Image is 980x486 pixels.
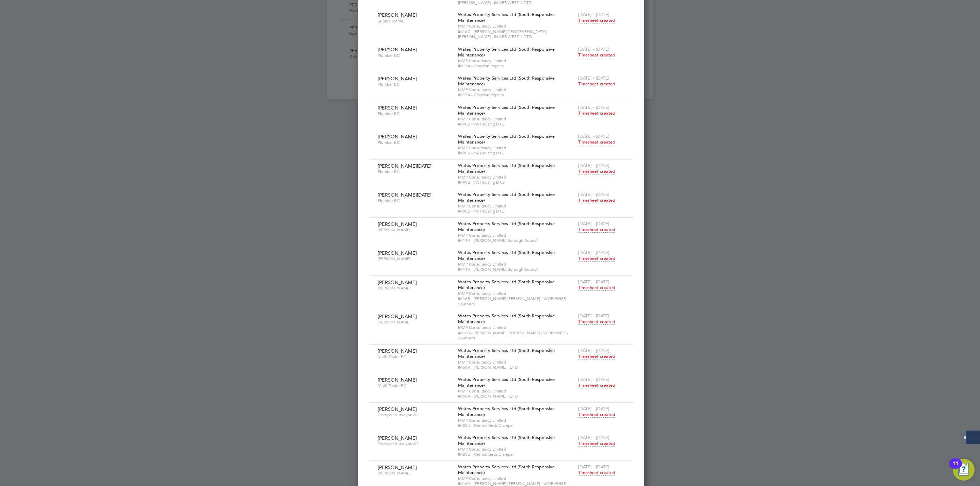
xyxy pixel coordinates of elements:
[458,221,555,232] span: Wates Property Services Ltd (South Responsive Maintenance)
[458,313,555,324] span: Wates Property Services Ltd (South Responsive Maintenance)
[378,169,453,174] span: Plumber BC
[578,406,609,412] span: [DATE] - [DATE]
[378,53,453,58] span: Plumber BC
[458,104,555,116] span: Wates Property Services Ltd (South Responsive Maintenance)
[458,46,555,58] span: Wates Property Services Ltd (South Responsive Maintenance)
[458,87,575,93] span: MMP Consultancy Limited
[458,250,555,261] span: Wates Property Services Ltd (South Responsive Maintenance)
[378,18,453,24] span: Supervisor WC
[578,46,609,52] span: [DATE] - [DATE]
[458,203,575,209] span: MMP Consultancy Limited
[458,359,575,365] span: MMP Consultancy Limited
[458,325,575,330] span: MMP Consultancy Limited
[458,63,575,69] span: IM17A - Croydon Repairs
[378,227,453,233] span: [PERSON_NAME]
[578,382,615,388] span: Timesheet created
[378,111,453,116] span: Plumber BC
[578,110,615,116] span: Timesheet created
[378,348,417,354] span: [PERSON_NAME]
[378,82,453,87] span: Plumber BC
[378,464,417,470] span: [PERSON_NAME]
[458,58,575,64] span: MMP Consultancy Limited
[458,233,575,238] span: MMP Consultancy Limited
[458,452,575,457] span: IM25D - Central Beds Disrepair
[458,296,575,306] span: IM16B - [PERSON_NAME] [PERSON_NAME] - WORKWISE - Southern
[952,464,959,472] div: 11
[378,198,453,203] span: Plumber BC
[578,191,609,197] span: [DATE] - [DATE]
[458,388,575,394] span: MMP Consultancy Limited
[578,255,615,262] span: Timesheet created
[458,121,575,127] span: IM90B - PA Housing DTD
[378,285,453,291] span: [PERSON_NAME]
[458,262,575,267] span: MMP Consultancy Limited
[458,12,555,23] span: Wates Property Services Ltd (South Responsive Maintenance)
[578,285,615,291] span: Timesheet created
[578,133,609,139] span: [DATE] - [DATE]
[578,470,615,476] span: Timesheet created
[578,197,615,203] span: Timesheet created
[458,75,555,87] span: Wates Property Services Ltd (South Responsive Maintenance)
[458,291,575,296] span: MMP Consultancy Limited
[578,435,609,440] span: [DATE] - [DATE]
[458,476,575,481] span: MMP Consultancy Limited
[578,348,609,353] span: [DATE] - [DATE]
[378,256,453,262] span: [PERSON_NAME]
[458,92,575,98] span: IM17A - Croydon Repairs
[458,23,575,29] span: MMP Consultancy Limited
[458,447,575,452] span: MMP Consultancy Limited
[458,163,555,174] span: Wates Property Services Ltd (South Responsive Maintenance)
[378,435,417,441] span: [PERSON_NAME]
[578,250,609,255] span: [DATE] - [DATE]
[378,412,453,418] span: Disrepair Surveyor WC
[378,140,453,145] span: Plumber BC
[458,29,575,39] span: IM16C - [PERSON_NAME][GEOGRAPHIC_DATA][PERSON_NAME] - INNER WEST 1 DTD
[378,163,431,169] span: [PERSON_NAME][DATE]
[578,376,609,382] span: [DATE] - [DATE]
[578,412,615,418] span: Timesheet created
[578,52,615,58] span: Timesheet created
[458,191,555,203] span: Wates Property Services Ltd (South Responsive Maintenance)
[378,192,431,198] span: [PERSON_NAME][DATE]
[378,441,453,447] span: Disrepair Surveyor WC
[458,464,555,475] span: Wates Property Services Ltd (South Responsive Maintenance)
[378,279,417,285] span: [PERSON_NAME]
[578,313,609,319] span: [DATE] - [DATE]
[458,150,575,156] span: IM90B - PA Housing DTD
[458,267,575,272] span: IM11A - [PERSON_NAME] Borough Council
[458,423,575,428] span: IM25D - Central Beds Disrepair
[578,104,609,110] span: [DATE] - [DATE]
[458,238,575,243] span: IM11A - [PERSON_NAME] Borough Council
[578,221,609,227] span: [DATE] - [DATE]
[578,464,609,470] span: [DATE] - [DATE]
[378,47,417,53] span: [PERSON_NAME]
[578,168,615,174] span: Timesheet created
[458,174,575,180] span: MMP Consultancy Limited
[578,319,615,325] span: Timesheet created
[378,470,453,476] span: [PERSON_NAME]
[578,75,609,81] span: [DATE] - [DATE]
[378,134,417,140] span: [PERSON_NAME]
[378,12,417,18] span: [PERSON_NAME]
[378,383,453,388] span: Multi-Trader BC
[578,139,615,145] span: Timesheet created
[458,406,555,417] span: Wates Property Services Ltd (South Responsive Maintenance)
[378,76,417,82] span: [PERSON_NAME]
[458,376,555,388] span: Wates Property Services Ltd (South Responsive Maintenance)
[578,81,615,87] span: Timesheet created
[458,330,575,341] span: IM16B - [PERSON_NAME] [PERSON_NAME] - WORKWISE - Southern
[378,313,417,319] span: [PERSON_NAME]
[578,12,609,17] span: [DATE] - [DATE]
[378,377,417,383] span: [PERSON_NAME]
[578,163,609,168] span: [DATE] - [DATE]
[458,133,555,145] span: Wates Property Services Ltd (South Responsive Maintenance)
[578,17,615,23] span: Timesheet created
[458,145,575,151] span: MMP Consultancy Limited
[458,418,575,423] span: MMP Consultancy Limited
[378,319,453,325] span: [PERSON_NAME]
[458,365,575,370] span: IM50A - [PERSON_NAME] - DTD
[378,221,417,227] span: [PERSON_NAME]
[378,105,417,111] span: [PERSON_NAME]
[458,208,575,214] span: IM90B - PA Housing DTD
[378,250,417,256] span: [PERSON_NAME]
